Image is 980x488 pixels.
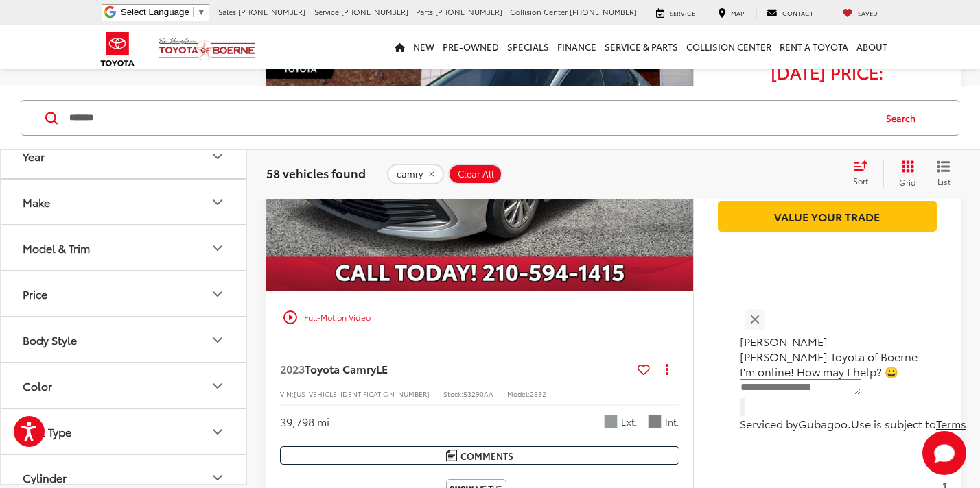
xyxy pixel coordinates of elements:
a: Contact [756,8,824,19]
a: About [852,25,891,69]
div: Year [209,148,226,164]
span: 58 vehicles found [266,165,366,182]
span: 53290AA [463,389,493,399]
span: VIN: [280,389,294,399]
span: Ext. [621,415,638,428]
a: Finance [553,25,600,69]
img: Vic Vaughan Toyota of Boerne [158,37,256,61]
span: Contact [782,8,813,17]
a: Home [390,25,409,69]
span: dropdown dots [666,363,668,374]
div: Make [23,196,50,209]
a: Select Language​ [121,7,206,17]
a: Service [646,8,705,19]
a: New [409,25,439,69]
div: Body Style [209,332,226,348]
button: Clear All [448,164,502,184]
button: YearYear [1,134,248,179]
a: Map [708,8,754,19]
input: Search by Make, Model, or Keyword [68,102,873,135]
span: Service [670,8,695,17]
span: [PHONE_NUMBER] [435,6,502,17]
span: Parts [416,6,433,17]
a: 2023Toyota CamryLE [280,361,632,376]
a: Specials [503,25,553,69]
div: 39,798 mi [280,414,329,430]
span: Map [731,8,744,17]
span: List [937,175,950,187]
a: Rent a Toyota [775,25,852,69]
button: ColorColor [1,364,248,408]
button: PricePrice [1,272,248,317]
span: Comments [460,450,513,463]
div: Cylinder [23,472,67,485]
div: Color [209,378,226,394]
button: Grid View [883,160,926,188]
button: Fuel TypeFuel Type [1,410,248,454]
span: [PHONE_NUMBER] [341,6,408,17]
span: [PHONE_NUMBER] [570,6,637,17]
span: camry [397,169,423,180]
span: [US_VEHICLE_IDENTIFICATION_NUMBER] [294,389,430,399]
span: 2023 [280,361,305,376]
button: Body StyleBody Style [1,318,248,363]
span: ▼ [197,7,206,17]
button: Actions [655,357,679,381]
a: Collision Center [682,25,775,69]
div: Fuel Type [23,426,71,439]
a: Value Your Trade [718,201,937,232]
a: Service & Parts: Opens in a new tab [600,25,682,69]
div: Price [209,286,226,302]
div: Make [209,194,226,210]
span: Toyota Camry [305,361,376,376]
span: Model: [507,389,530,399]
span: Service [314,6,339,17]
div: Color [23,380,52,393]
button: Model & TrimModel & Trim [1,226,248,271]
span: Int. [665,415,679,428]
button: Select sort value [846,160,883,188]
span: LE [376,361,388,376]
span: Grid [899,176,916,188]
span: Saved [858,8,878,17]
div: Fuel Type [209,424,226,440]
a: My Saved Vehicles [832,8,888,19]
button: List View [926,160,961,188]
svg: Start Chat [922,431,966,475]
span: Select Language [121,7,189,17]
button: Toggle Chat Window [922,431,966,475]
div: Body Style [23,334,77,347]
span: 2532 [530,389,546,399]
span: Collision Center [510,6,568,17]
div: Model & Trim [209,240,226,256]
button: remove camry [387,164,444,184]
img: Toyota [92,27,143,71]
div: Price [23,288,47,301]
button: Comments [280,446,679,465]
div: Cylinder [209,469,226,486]
img: Comments [446,450,457,461]
div: Model & Trim [23,242,90,255]
span: Ash [648,415,662,428]
a: Pre-Owned [439,25,503,69]
span: Stock: [443,389,463,399]
button: Search [873,101,935,136]
span: [PHONE_NUMBER] [238,6,305,17]
span: [DATE] Price: [718,65,937,79]
span: Clear All [458,169,494,180]
span: Sort [853,175,868,187]
button: MakeMake [1,180,248,225]
div: Year [23,150,45,163]
span: Celestial Silver Metallic [604,415,618,428]
span: Sales [218,6,236,17]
